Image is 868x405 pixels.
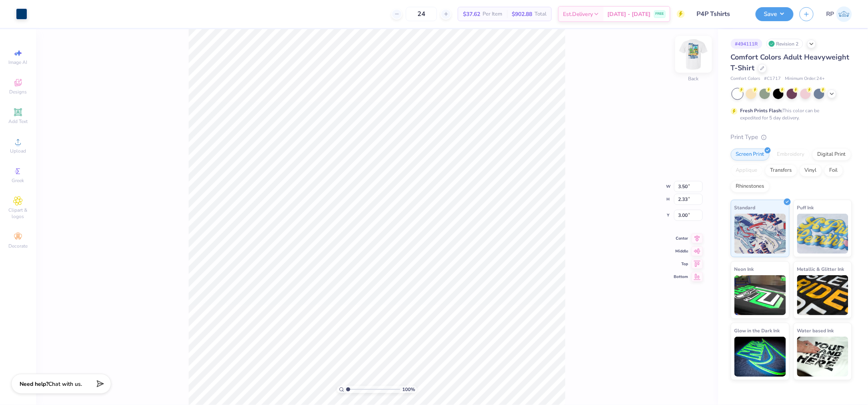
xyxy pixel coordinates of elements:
strong: Fresh Prints Flash: [740,107,783,114]
img: Neon Ink [734,275,786,315]
span: Chat with us. [48,380,82,388]
input: Untitled Design [691,6,750,22]
span: Center [674,236,688,241]
div: Back [688,75,699,83]
img: Rose Pineda [836,6,852,22]
img: Metallic & Glitter Ink [797,275,849,315]
img: Puff Ink [797,214,849,254]
img: Water based Ink [797,337,849,377]
input: – – [406,7,437,21]
div: Screen Print [731,149,770,161]
a: RP [826,6,852,22]
div: Foil [824,165,843,177]
div: Embroidery [772,149,810,161]
span: Add Text [8,118,28,125]
span: Bottom [674,274,688,280]
div: Revision 2 [766,39,803,49]
strong: Need help? [20,380,48,388]
span: Total [535,10,547,18]
span: $902.88 [512,10,532,18]
div: Digital Print [812,149,851,161]
span: Comfort Colors [731,75,760,82]
span: Per Item [483,10,502,18]
span: Water based Ink [797,326,834,335]
span: $37.62 [463,10,480,18]
img: Standard [734,214,786,254]
span: FREE [656,11,664,17]
span: Middle [674,248,688,254]
span: Minimum Order: 24 + [785,75,825,82]
div: Print Type [731,133,852,142]
span: Metallic & Glitter Ink [797,265,844,273]
span: Upload [10,148,26,154]
img: Back [678,38,710,70]
span: Greek [12,177,24,184]
span: # C1717 [764,75,781,82]
div: This color can be expedited for 5 day delivery. [740,107,839,121]
span: Glow in the Dark Ink [734,326,780,335]
div: # 494111R [731,39,762,49]
span: Image AI [9,59,28,66]
span: Neon Ink [734,265,754,273]
span: RP [826,10,834,19]
span: 100 % [402,386,415,393]
div: Applique [731,165,763,177]
span: Top [674,261,688,267]
span: Comfort Colors Adult Heavyweight T-Shirt [731,52,850,73]
span: Designs [9,89,27,95]
span: Est. Delivery [563,10,593,18]
span: Decorate [8,243,28,249]
span: [DATE] - [DATE] [608,10,651,18]
div: Rhinestones [731,181,770,193]
button: Save [756,7,794,21]
img: Glow in the Dark Ink [734,337,786,377]
span: Standard [734,203,756,212]
div: Transfers [765,165,797,177]
span: Clipart & logos [4,207,32,220]
div: Vinyl [800,165,822,177]
span: Puff Ink [797,203,814,212]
